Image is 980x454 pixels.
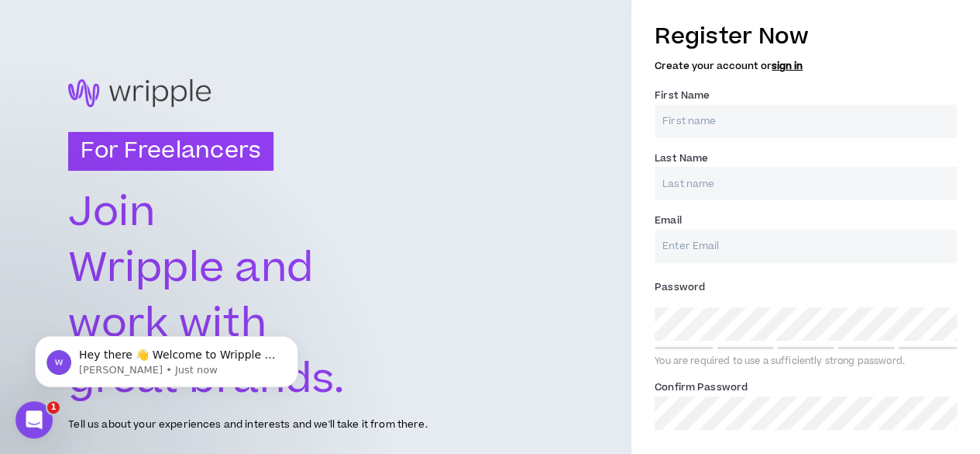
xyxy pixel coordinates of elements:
[772,59,803,73] a: sign in
[68,295,269,352] text: work with
[15,401,53,438] iframe: Intercom live chat
[68,351,345,408] text: great brands.
[655,20,957,53] h3: Register Now
[68,184,155,241] text: Join
[655,230,957,263] input: Enter Email
[12,303,322,412] iframe: Intercom notifications message
[655,208,682,233] label: Email
[47,401,60,414] span: 1
[655,105,957,138] input: First name
[655,355,957,368] div: You are required to use a sufficiently strong password.
[655,146,708,171] label: Last Name
[655,375,748,400] label: Confirm Password
[68,418,427,432] p: Tell us about your experiences and interests and we'll take it from there.
[655,167,957,200] input: Last name
[68,240,314,297] text: Wripple and
[68,132,273,171] h3: For Freelancers
[655,61,957,71] h5: Create your account or
[655,83,710,108] label: First Name
[655,280,705,294] span: Password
